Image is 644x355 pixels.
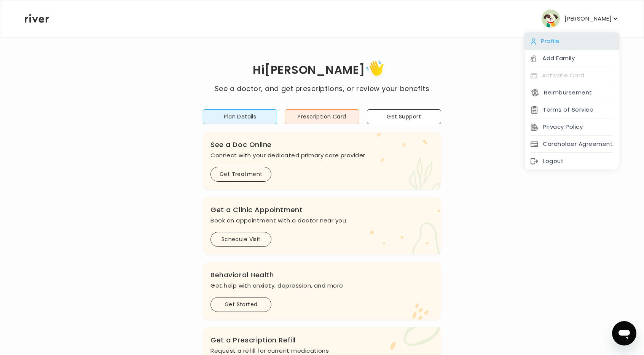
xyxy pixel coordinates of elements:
[524,118,619,136] div: Privacy Policy
[210,215,434,226] p: Book an appointment with a doctor near you
[210,150,434,161] p: Connect with your dedicated primary care provider
[524,153,619,170] div: Logout
[203,109,277,124] button: Plan Details
[531,87,592,98] button: Reimbursement
[542,10,619,28] button: user avatar[PERSON_NAME]
[524,33,619,50] div: Profile
[542,10,560,28] img: user avatar
[210,205,434,215] h3: Get a Clinic Appointment
[524,101,619,118] div: Terms of Service
[215,58,429,83] h1: Hi [PERSON_NAME]
[210,232,271,247] button: Schedule Visit
[215,83,429,94] p: See a doctor, and get prescriptions, or review your benefits
[210,167,271,182] button: Get Treatment
[524,50,619,67] div: Add Family
[612,321,636,345] iframe: Button to launch messaging window
[210,280,434,291] p: Get help with anxiety, depression, and more
[285,109,359,124] button: Prescription Card
[210,270,434,280] h3: Behavioral Health
[210,335,434,345] h3: Get a Prescription Refill
[564,13,612,24] p: [PERSON_NAME]
[524,67,619,84] div: Activate Card
[367,109,441,124] button: Get Support
[210,139,434,150] h3: See a Doc Online
[524,136,619,153] div: Cardholder Agreement
[210,297,271,312] button: Get Started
